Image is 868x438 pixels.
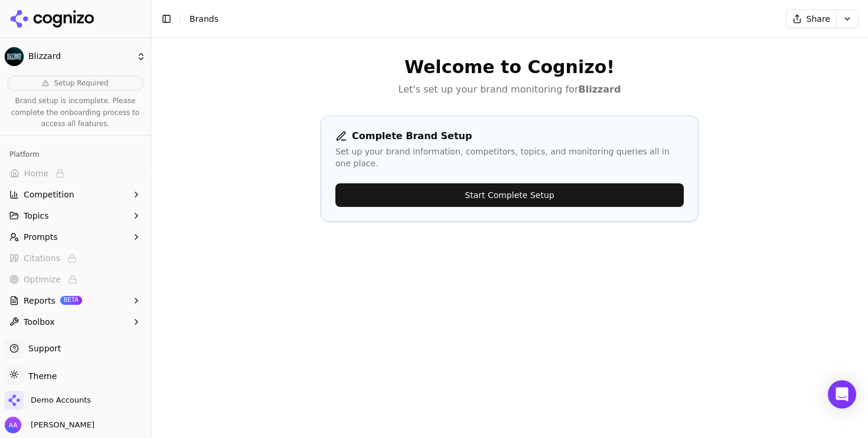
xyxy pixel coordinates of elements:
[24,252,60,264] span: Citations
[321,57,699,78] h1: Welcome to Cognizo!
[5,47,24,66] img: Blizzard
[5,228,146,246] button: Prompts
[335,130,684,142] div: Complete Brand Setup
[5,391,91,410] button: Open organization switcher
[5,145,146,164] div: Platform
[24,231,58,243] span: Prompts
[5,206,146,225] button: Topics
[26,420,94,430] span: [PERSON_NAME]
[24,167,48,179] span: Home
[786,9,836,28] button: Share
[60,296,82,304] span: BETA
[24,295,56,307] span: Reports
[24,316,55,328] span: Toolbox
[828,380,856,409] div: Open Intercom Messenger
[24,371,57,381] span: Theme
[5,417,94,433] button: Open user button
[578,84,621,95] strong: Blizzard
[5,185,146,204] button: Competition
[24,210,49,222] span: Topics
[5,312,146,331] button: Toolbox
[54,78,108,88] span: Setup Required
[5,417,21,433] img: Alp Aysan
[31,395,91,406] span: Demo Accounts
[5,391,24,410] img: Demo Accounts
[321,83,699,97] p: Let's set up your brand monitoring for
[7,95,143,130] p: Brand setup is incomplete. Please complete the onboarding process to access all features.
[24,274,61,285] span: Optimize
[335,183,684,207] button: Start Complete Setup
[28,51,132,62] span: Blizzard
[5,291,146,310] button: ReportsBETA
[24,189,74,200] span: Competition
[190,13,762,25] nav: breadcrumb
[335,146,684,169] div: Set up your brand information, competitors, topics, and monitoring queries all in one place.
[24,343,61,354] span: Support
[190,14,218,24] span: Brands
